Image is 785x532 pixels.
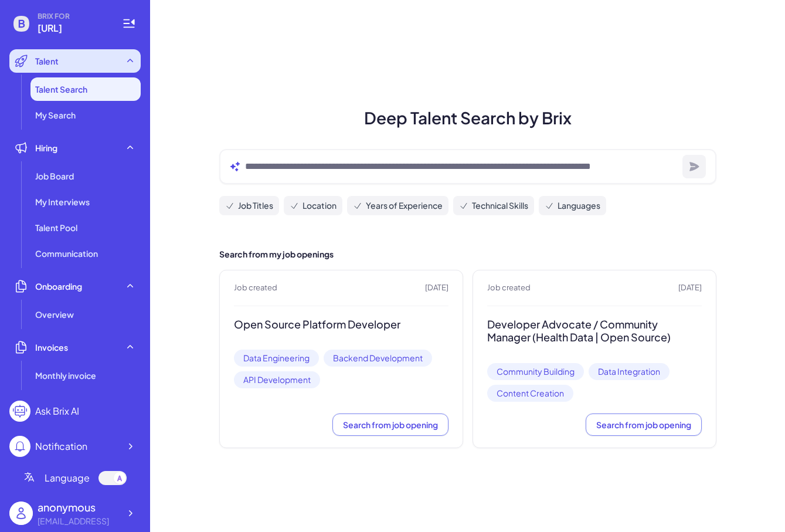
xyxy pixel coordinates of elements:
[303,199,337,212] span: Location
[35,248,98,259] span: Communication
[35,222,77,233] span: Talent Pool
[234,282,277,294] span: Job created
[238,199,273,212] span: Job Titles
[487,363,584,380] span: Community Building
[35,370,96,381] span: Monthly invoice
[332,414,448,436] button: Search from job opening
[596,419,691,430] span: Search from job opening
[45,471,90,485] span: Language
[35,109,76,121] span: My Search
[35,142,57,154] span: Hiring
[35,404,79,418] div: Ask Brix AI
[35,196,90,208] span: My Interviews
[586,414,702,436] button: Search from job opening
[35,309,74,320] span: Overview
[38,12,108,21] span: BRIX FOR
[35,170,74,182] span: Job Board
[234,350,319,367] span: Data Engineering
[219,248,716,260] h2: Search from my job openings
[9,501,33,525] img: user_logo.png
[589,363,670,380] span: Data Integration
[558,199,600,212] span: Languages
[38,515,120,527] div: Zifan.jiang@thetahealth.ai
[472,199,528,212] span: Technical Skills
[366,199,443,212] span: Years of Experience
[205,106,730,130] h1: Deep Talent Search by Brix
[234,318,448,331] h3: Open Source Platform Developer
[234,371,320,388] span: API Development
[425,282,448,294] span: [DATE]
[678,282,702,294] span: [DATE]
[35,280,82,292] span: Onboarding
[38,499,120,515] div: anonymous
[35,439,87,453] div: Notification
[35,83,87,95] span: Talent Search
[38,21,108,35] span: Thetahealth.ai
[487,318,702,344] h3: Developer Advocate / Community Manager (Health Data | Open Source)
[487,385,573,402] span: Content Creation
[35,341,68,353] span: Invoices
[487,282,531,294] span: Job created
[343,419,438,430] span: Search from job opening
[35,55,59,67] span: Talent
[324,350,432,367] span: Backend Development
